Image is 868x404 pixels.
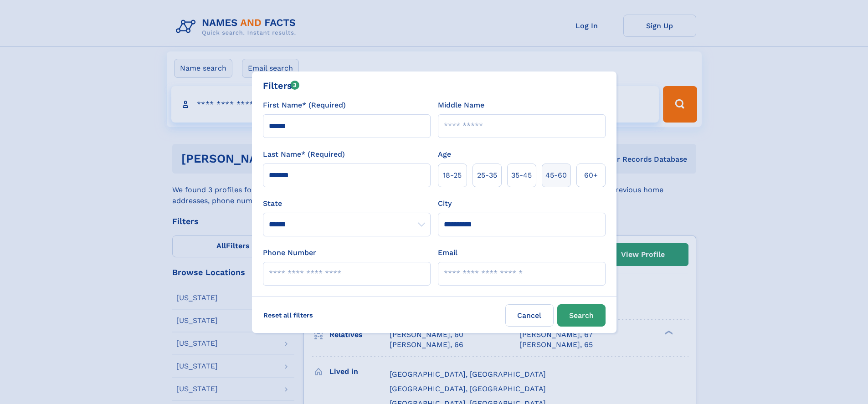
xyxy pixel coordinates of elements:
span: 35‑45 [511,170,532,181]
label: Age [438,149,451,160]
label: First Name* (Required) [263,100,346,111]
button: Search [557,304,606,327]
span: 60+ [584,170,598,181]
span: 25‑35 [477,170,497,181]
label: Last Name* (Required) [263,149,345,160]
label: State [263,198,431,209]
span: 18‑25 [443,170,462,181]
label: City [438,198,452,209]
div: Filters [263,79,300,92]
span: 45‑60 [545,170,567,181]
label: Middle Name [438,100,484,111]
label: Cancel [505,304,554,327]
label: Reset all filters [257,304,319,326]
label: Phone Number [263,247,316,258]
label: Email [438,247,457,258]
